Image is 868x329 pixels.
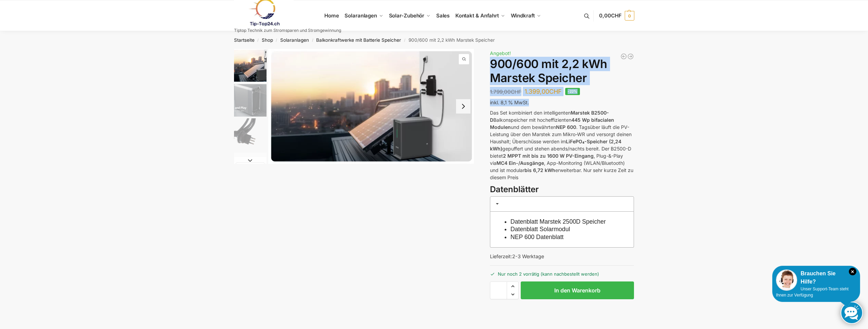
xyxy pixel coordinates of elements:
[234,118,267,151] img: Anschlusskabel-3meter_schweizer-stecker
[511,89,521,95] span: CHF
[389,12,425,19] span: Solar-Zubehör
[401,38,408,43] span: /
[776,269,797,291] img: Customer service
[490,265,634,277] p: Nur noch 2 vorrätig (kann nachbestellt werden)
[234,49,267,82] img: Balkonkraftwerk mit Marstek Speicher
[490,89,521,95] bdi: 1.799,00
[510,234,563,240] a: NEP 600 Datenblatt
[508,0,544,31] a: Windkraft
[234,157,267,164] button: Next slide
[512,253,544,259] span: 2-3 Werktage
[510,218,606,225] a: Datenblatt Marstek 2500D Speicher
[268,49,474,164] img: Balkonkraftwerk mit Marstek Speicher
[524,167,555,173] strong: bis 6,72 kWh
[234,153,267,185] img: ChatGPT Image 29. März 2025, 12_41_06
[345,12,377,19] span: Solaranlagen
[234,37,255,43] a: Startseite
[510,226,570,233] a: Datenblatt Solarmodul
[565,88,580,95] span: -22%
[386,0,433,31] a: Solar-Zubehör
[255,38,262,43] span: /
[490,184,634,196] h3: Datenblätter
[599,5,634,26] a: 0,00CHF 0
[549,88,562,95] span: CHF
[232,152,267,186] li: 4 / 8
[490,109,634,181] p: Das Set kombiniert den intelligenten Balkonspeicher mit hocheffizienten und dem bewährten . Tagsü...
[234,84,267,117] img: Marstek Balkonkraftwerk
[556,124,576,130] strong: NEP 600
[489,303,635,323] iframe: Sicherer Rahmen für schnelle Bezahlvorgänge
[268,49,474,164] li: 1 / 8
[627,53,634,60] a: Steckerkraftwerk mit 8 KW Speicher und 8 Solarmodulen mit 3600 Watt
[490,100,529,105] span: inkl. 8,1 % MwSt.
[490,281,507,299] input: Produktmenge
[524,88,562,95] bdi: 1.399,00
[342,0,386,31] a: Solaranlagen
[452,0,508,31] a: Kontakt & Anfahrt
[280,37,309,43] a: Solaranlagen
[455,12,499,19] span: Kontakt & Anfahrt
[490,57,634,85] h1: 900/600 mit 2,2 kWh Marstek Speicher
[776,287,848,298] span: Unser Support-Team steht Ihnen zur Verfügung
[611,12,622,19] span: CHF
[490,50,511,56] span: Angebot!
[268,49,474,164] a: Balkonkraftwerk mit Marstek Speicher5 1
[776,269,856,286] div: Brauchen Sie Hilfe?
[511,12,535,19] span: Windkraft
[503,153,594,159] strong: 2 MPPT mit bis zu 1600 W PV-Eingang
[232,83,267,117] li: 2 / 8
[262,37,273,43] a: Shop
[507,282,518,291] span: Increase quantity
[222,31,646,49] nav: Breadcrumb
[625,11,634,21] span: 0
[316,37,401,43] a: Balkonkraftwerke mit Batterie Speicher
[507,290,518,299] span: Reduce quantity
[849,268,856,275] i: Schließen
[620,53,627,60] a: Steckerkraftwerk mit 8 KW Speicher und 8 Solarmodulen mit 3600 Watt
[436,12,450,19] span: Sales
[496,160,544,166] strong: MC4 Ein-/Ausgänge
[232,49,267,83] li: 1 / 8
[234,28,341,32] p: Tiptop Technik zum Stromsparen und Stromgewinnung
[232,117,267,152] li: 3 / 8
[433,0,452,31] a: Sales
[273,38,280,43] span: /
[490,253,544,259] span: Lieferzeit:
[456,99,470,114] button: Next slide
[521,281,634,299] button: In den Warenkorb
[309,38,316,43] span: /
[599,12,621,19] span: 0,00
